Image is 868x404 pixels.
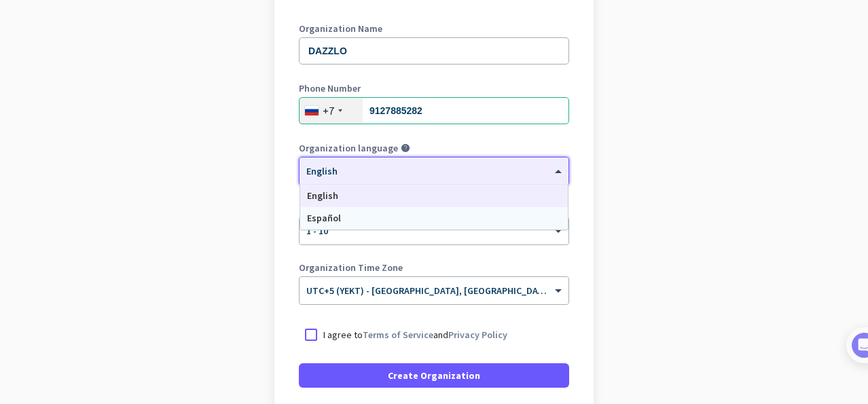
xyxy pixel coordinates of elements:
[307,189,338,202] span: English
[299,37,569,65] input: What is the name of your organization?
[401,143,410,153] i: help
[448,329,507,341] a: Privacy Policy
[299,24,569,33] label: Organization Name
[299,84,569,93] label: Phone Number
[300,185,568,229] div: Options List
[299,363,569,388] button: Create Organization
[323,328,507,342] p: I agree to and
[299,97,569,124] input: 301 123-45-67
[299,263,569,272] label: Organization Time Zone
[299,143,398,153] label: Organization language
[323,104,334,117] div: +7
[388,369,480,382] span: Create Organization
[307,212,341,224] span: Español
[299,203,569,213] label: Organization Size (Optional)
[363,329,433,341] a: Terms of Service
